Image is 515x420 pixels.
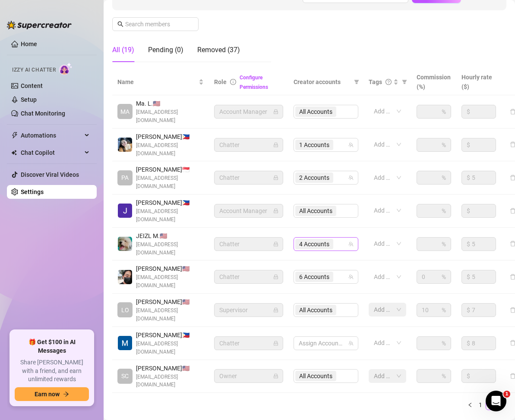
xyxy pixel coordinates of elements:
img: AI Chatter [59,63,73,75]
span: Earn now [35,391,60,398]
th: Hourly rate ($) [456,69,501,95]
span: search [117,21,123,27]
span: Creator accounts [294,77,351,87]
span: 2 Accounts [299,173,329,182]
span: SC [121,371,129,381]
span: [EMAIL_ADDRESS][DOMAIN_NAME] [136,373,204,389]
span: team [348,274,354,279]
span: JEIZL M. 🇺🇸 [136,231,204,241]
span: [PERSON_NAME] 🇺🇸 [136,364,204,373]
span: [PERSON_NAME] 🇺🇸 [136,264,204,273]
img: JEIZL MALLARI [118,237,132,251]
span: 4 Accounts [299,239,329,249]
span: Account Manager [219,105,278,118]
img: john kenneth santillan [118,270,132,284]
span: Name [117,77,197,87]
span: 1 Accounts [299,140,329,150]
a: Content [21,82,43,89]
span: Chat Copilot [21,146,82,160]
th: Name [112,69,209,95]
span: 6 Accounts [299,272,329,282]
img: Chat Copilot [11,150,17,156]
span: [EMAIL_ADDRESS][DOMAIN_NAME] [136,241,204,257]
li: Previous Page [465,400,475,410]
span: Role [214,78,227,85]
span: lock [273,373,278,379]
span: [EMAIL_ADDRESS][DOMAIN_NAME] [136,340,204,356]
span: [PERSON_NAME] 🇸🇬 [136,165,204,174]
span: 4 Accounts [295,239,333,249]
span: Chatter [219,337,278,350]
span: left [468,402,473,407]
span: [PERSON_NAME] 🇵🇭 [136,198,204,207]
span: [EMAIL_ADDRESS][DOMAIN_NAME] [136,141,204,158]
span: info-circle [230,79,236,85]
div: Removed (37) [197,45,240,55]
div: All (19) [112,45,134,55]
span: Account Manager [219,204,278,217]
a: Home [21,41,37,47]
iframe: Intercom live chat [486,391,506,411]
span: lock [273,142,278,147]
span: lock [273,241,278,247]
button: left [465,400,475,410]
span: [EMAIL_ADDRESS][DOMAIN_NAME] [136,273,204,290]
span: LO [121,305,129,315]
img: Sheina Gorriceta [118,138,132,152]
span: lock [273,274,278,279]
span: Chatter [219,270,278,283]
span: 6 Accounts [295,272,333,282]
li: 1 [475,400,486,410]
span: 1 Accounts [295,140,333,150]
span: filter [354,79,359,85]
img: Marvin Joy Pascual [118,336,132,350]
span: PA [121,173,129,182]
span: filter [352,75,361,88]
button: Earn nowarrow-right [15,387,89,401]
span: team [348,341,354,346]
th: Commission (%) [411,69,456,95]
span: team [348,241,354,247]
span: filter [402,79,407,85]
span: lock [273,307,278,313]
span: [PERSON_NAME] 🇺🇸 [136,297,204,307]
span: filter [400,75,409,88]
span: lock [273,341,278,346]
span: arrow-right [63,391,69,397]
div: Pending (0) [148,45,183,55]
span: Tags [369,77,382,87]
img: logo-BBDzfeDw.svg [7,21,72,29]
span: Owner [219,370,278,382]
span: Automations [21,129,82,142]
a: Setup [21,96,37,103]
span: Chatter [219,171,278,184]
span: lock [273,109,278,114]
span: 1 [503,391,510,398]
span: Izzy AI Chatter [12,66,56,74]
span: lock [273,175,278,180]
span: [EMAIL_ADDRESS][DOMAIN_NAME] [136,307,204,323]
span: [PERSON_NAME] 🇵🇭 [136,132,204,141]
span: [EMAIL_ADDRESS][DOMAIN_NAME] [136,174,204,191]
a: Chat Monitoring [21,110,65,117]
span: [EMAIL_ADDRESS][DOMAIN_NAME] [136,207,204,224]
span: Share [PERSON_NAME] with a friend, and earn unlimited rewards [15,358,89,384]
input: Search members [125,19,186,29]
span: Ma. L. 🇺🇸 [136,99,204,108]
span: MA [120,107,130,116]
span: 🎁 Get $100 in AI Messages [15,338,89,355]
span: [EMAIL_ADDRESS][DOMAIN_NAME] [136,108,204,125]
span: team [348,175,354,180]
span: Supervisor [219,304,278,317]
span: Chatter [219,238,278,251]
span: thunderbolt [11,132,18,139]
span: Chatter [219,138,278,151]
span: 2 Accounts [295,172,333,183]
span: team [348,142,354,147]
span: [PERSON_NAME] 🇵🇭 [136,330,204,340]
a: 1 [476,400,485,410]
img: John Lhester [118,204,132,218]
span: question-circle [385,79,392,85]
a: Discover Viral Videos [21,171,79,178]
a: Configure Permissions [240,75,268,90]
